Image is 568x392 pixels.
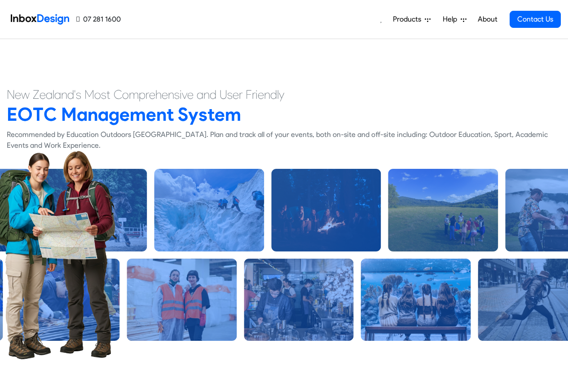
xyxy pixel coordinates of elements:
[510,11,561,28] a: Contact Us
[475,10,500,28] a: About
[7,129,561,151] div: Recommended by Education Outdoors [GEOGRAPHIC_DATA]. Plan and track all of your events, both on-s...
[7,87,561,103] h4: New Zealand's Most Comprehensive and User Friendly
[76,14,121,25] a: 07 281 1600
[439,10,470,28] a: Help
[443,14,461,25] span: Help
[389,10,434,28] a: Products
[7,103,561,126] h2: EOTC Management System
[393,14,425,25] span: Products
